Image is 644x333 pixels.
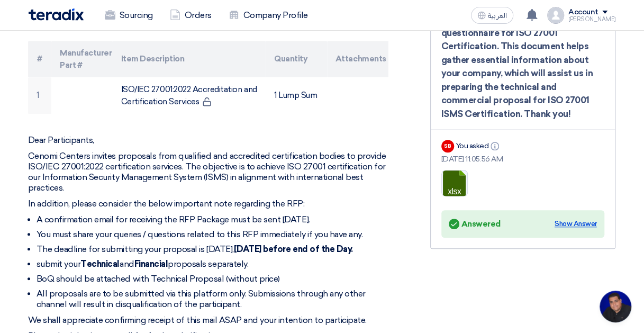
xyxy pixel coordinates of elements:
[161,4,220,27] a: Orders
[113,41,266,77] th: Item Description
[51,41,113,77] th: Manufacturer Part #
[37,259,388,269] li: submit your and proposals separately.
[37,229,388,240] li: You must share your queries / questions related to this RFP immediately if you have any.
[441,154,604,165] div: [DATE] 11:05:56 AM
[113,77,266,114] td: ISO/IEC 27001:2022 Accreditation and Certification Services
[28,135,388,146] p: Dear Participants,
[568,8,598,17] div: Account
[134,259,168,269] strong: Financial
[29,8,84,21] img: Teradix logo
[600,291,631,322] a: Open chat
[220,4,316,27] a: Company Profile
[28,77,52,114] td: 1
[442,170,527,234] a: __QuestionnaireMSITSchemes_1754467452541.xlsx
[441,13,604,121] div: Hello, Kindly complete the attached questionnaire for ISO 27001 Certification. This document help...
[28,199,388,209] p: In addition, please consider the below important note regarding the RFP:
[568,16,616,22] div: [PERSON_NAME]
[327,41,388,77] th: Attachments
[37,289,388,310] li: All proposals are to be submitted via this platform only. Submissions through any other channel w...
[488,12,507,20] span: العربية
[266,41,327,77] th: Quantity
[449,217,501,231] div: Answered
[441,140,454,152] div: SB
[37,244,388,255] li: The deadline for submitting your proposal is [DATE],
[28,151,388,193] p: Cenomi Centers invites proposals from qualified and accredited certification bodies to provide IS...
[28,41,52,77] th: #
[28,315,388,326] p: We shall appreciate confirming receipt of this mail ASAP and your intention to participate.
[37,274,388,284] li: BoQ should be attached with Technical Proposal (without price)
[80,259,120,269] strong: Technical
[547,7,564,24] img: profile_test.png
[555,219,597,229] div: Show Answer
[266,77,327,114] td: 1 Lump Sum
[96,4,161,27] a: Sourcing
[456,140,502,151] div: You asked
[37,214,388,225] li: A confirmation email for receiving the RFP Package must be sent [DATE].
[471,7,513,24] button: العربية
[234,244,353,254] strong: [DATE] before end of the Day.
